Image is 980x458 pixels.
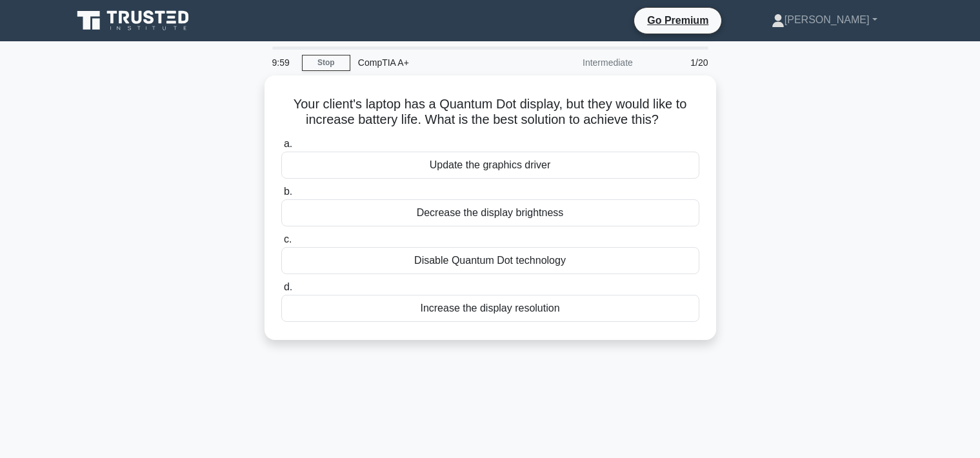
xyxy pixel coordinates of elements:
[302,55,350,71] a: Stop
[350,50,528,75] div: CompTIA A+
[528,50,641,75] div: Intermediate
[265,50,302,75] div: 9:59
[281,295,699,322] div: Increase the display resolution
[639,12,716,28] a: Go Premium
[280,96,701,128] h5: Your client's laptop has a Quantum Dot display, but they would like to increase battery life. Wha...
[284,234,292,244] span: c.
[284,186,292,197] span: b.
[281,199,699,226] div: Decrease the display brightness
[284,138,292,149] span: a.
[641,50,716,75] div: 1/20
[281,152,699,179] div: Update the graphics driver
[281,247,699,274] div: Disable Quantum Dot technology
[741,7,908,33] a: [PERSON_NAME]
[284,281,292,292] span: d.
